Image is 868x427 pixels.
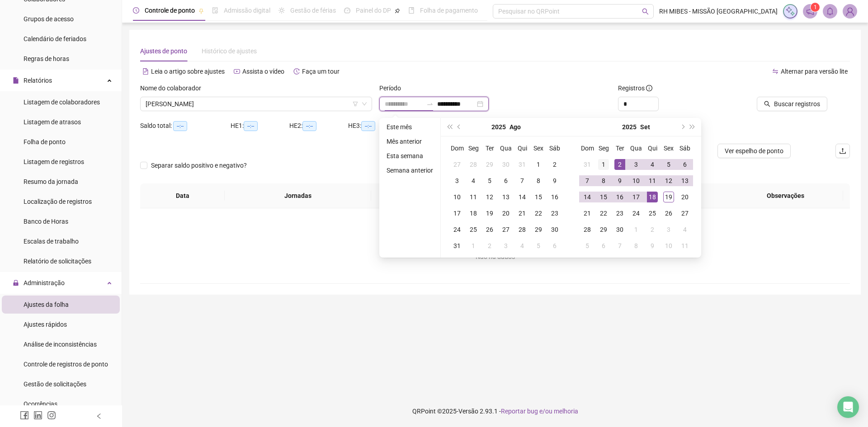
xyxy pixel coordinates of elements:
[547,173,563,189] td: 2025-08-09
[481,221,498,238] td: 2025-08-26
[595,221,612,238] td: 2025-09-29
[679,240,690,251] div: 11
[449,173,465,189] td: 2025-08-03
[484,240,495,251] div: 2
[647,175,658,186] div: 11
[628,238,644,254] td: 2025-10-08
[533,224,544,235] div: 29
[514,221,530,238] td: 2025-08-28
[646,85,652,91] span: info-circle
[631,192,642,202] div: 17
[468,192,479,202] div: 11
[465,205,481,221] td: 2025-08-18
[679,175,690,186] div: 13
[628,189,644,205] td: 2025-09-17
[549,240,560,251] div: 6
[514,173,530,189] td: 2025-08-07
[481,189,498,205] td: 2025-08-12
[452,240,462,251] div: 31
[644,221,660,238] td: 2025-10-02
[151,68,225,75] span: Leia o artigo sobre ajustes
[465,173,481,189] td: 2025-08-04
[468,175,479,186] div: 4
[814,4,817,10] span: 1
[764,101,770,107] span: search
[547,156,563,173] td: 2025-08-02
[500,224,511,235] div: 27
[468,208,479,219] div: 18
[663,240,674,251] div: 10
[612,173,628,189] td: 2025-09-09
[663,208,674,219] div: 26
[530,156,547,173] td: 2025-08-01
[660,173,677,189] td: 2025-09-12
[579,140,595,156] th: Dom
[614,159,625,170] div: 2
[449,189,465,205] td: 2025-08-10
[452,224,462,235] div: 24
[500,159,511,170] div: 30
[839,147,846,155] span: upload
[293,68,300,75] span: history
[549,159,560,170] div: 2
[679,208,690,219] div: 27
[481,140,498,156] th: Ter
[663,159,674,170] div: 5
[647,192,658,202] div: 18
[582,175,593,186] div: 7
[231,121,289,131] div: HE 1:
[242,68,284,75] span: Assista o vídeo
[500,192,511,202] div: 13
[344,7,350,14] span: dashboard
[514,189,530,205] td: 2025-08-14
[612,221,628,238] td: 2025-09-30
[173,121,187,131] span: --:--
[498,173,514,189] td: 2025-08-06
[140,83,207,93] label: Nome do colaborador
[644,156,660,173] td: 2025-09-04
[498,238,514,254] td: 2025-09-03
[677,156,693,173] td: 2025-09-06
[140,47,187,55] span: Ajustes de ponto
[47,411,56,420] span: instagram
[660,156,677,173] td: 2025-09-05
[663,192,674,202] div: 19
[420,7,478,14] span: Folha de pagamento
[533,175,544,186] div: 8
[679,224,690,235] div: 4
[582,224,593,235] div: 28
[547,140,563,156] th: Sáb
[717,144,791,158] button: Ver espelho de ponto
[677,189,693,205] td: 2025-09-20
[408,7,415,14] span: book
[24,15,74,23] span: Grupos de acesso
[631,175,642,186] div: 10
[614,192,625,202] div: 16
[533,192,544,202] div: 15
[598,175,609,186] div: 8
[826,7,834,15] span: bell
[498,205,514,221] td: 2025-08-20
[449,221,465,238] td: 2025-08-24
[579,156,595,173] td: 2025-08-31
[598,224,609,235] div: 29
[96,413,102,419] span: left
[612,156,628,173] td: 2025-09-02
[356,7,391,14] span: Painel do DP
[278,7,285,14] span: sun
[614,208,625,219] div: 23
[501,408,578,415] span: Reportar bug e/ou melhoria
[677,140,693,156] th: Sáb
[595,140,612,156] th: Seg
[379,83,407,93] label: Período
[598,240,609,251] div: 6
[24,361,108,368] span: Controle de registros de ponto
[774,99,820,109] span: Buscar registros
[395,8,400,14] span: pushpin
[631,224,642,235] div: 1
[547,189,563,205] td: 2025-08-16
[549,224,560,235] div: 30
[677,205,693,221] td: 2025-09-27
[660,221,677,238] td: 2025-10-03
[677,118,687,136] button: next-year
